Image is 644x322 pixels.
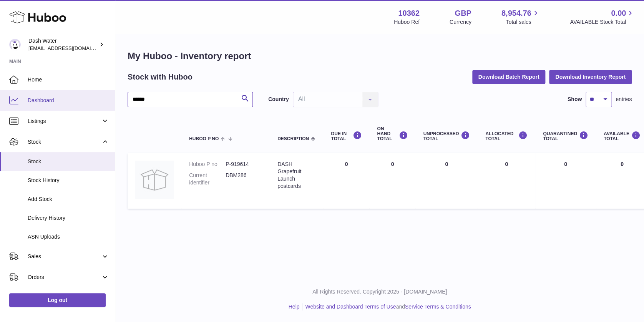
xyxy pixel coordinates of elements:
[9,39,21,50] img: bea@dash-water.com
[472,70,546,84] button: Download Batch Report
[28,177,109,184] span: Stock History
[28,45,113,51] span: [EMAIL_ADDRESS][DOMAIN_NAME]
[226,172,262,186] dd: DBM286
[28,37,98,52] div: Dash Water
[394,18,420,26] div: Huboo Ref
[564,161,567,167] span: 0
[305,304,396,310] a: Website and Dashboard Terms of Use
[189,136,219,141] span: Huboo P no
[455,8,471,18] strong: GBP
[302,303,471,310] li: and
[616,96,632,103] span: entries
[128,50,632,62] h1: My Huboo - Inventory report
[611,8,626,18] span: 0.00
[570,8,635,26] a: 0.00 AVAILABLE Stock Total
[28,233,109,241] span: ASN Uploads
[9,293,106,307] a: Log out
[415,153,478,209] td: 0
[128,72,193,82] h2: Stock with Huboo
[543,131,588,141] div: QUARANTINED Total
[450,18,471,26] div: Currency
[135,161,174,199] img: product image
[28,118,101,125] span: Listings
[323,153,369,209] td: 0
[28,274,101,281] span: Orders
[549,70,632,84] button: Download Inventory Report
[277,136,309,141] span: Description
[268,96,289,103] label: Country
[28,158,109,165] span: Stock
[506,18,540,26] span: Total sales
[604,131,641,141] div: AVAILABLE Total
[28,97,109,104] span: Dashboard
[289,304,300,310] a: Help
[501,8,540,26] a: 8,954.76 Total sales
[570,18,635,26] span: AVAILABLE Stock Total
[226,161,262,168] dd: P-919614
[501,8,531,18] span: 8,954.76
[28,253,101,260] span: Sales
[331,131,362,141] div: DUE IN TOTAL
[369,153,415,209] td: 0
[189,161,226,168] dt: Huboo P no
[405,304,471,310] a: Service Terms & Conditions
[28,214,109,222] span: Delivery History
[28,196,109,203] span: Add Stock
[28,138,101,146] span: Stock
[377,126,408,142] div: ON HAND Total
[121,288,638,295] p: All Rights Reserved. Copyright 2025 - [DOMAIN_NAME]
[485,131,528,141] div: ALLOCATED Total
[568,96,582,103] label: Show
[398,8,420,18] strong: 10362
[28,76,109,83] span: Home
[277,161,315,190] div: DASH Grapefruit Launch postcards
[423,131,470,141] div: UNPROCESSED Total
[189,172,226,186] dt: Current identifier
[478,153,535,209] td: 0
